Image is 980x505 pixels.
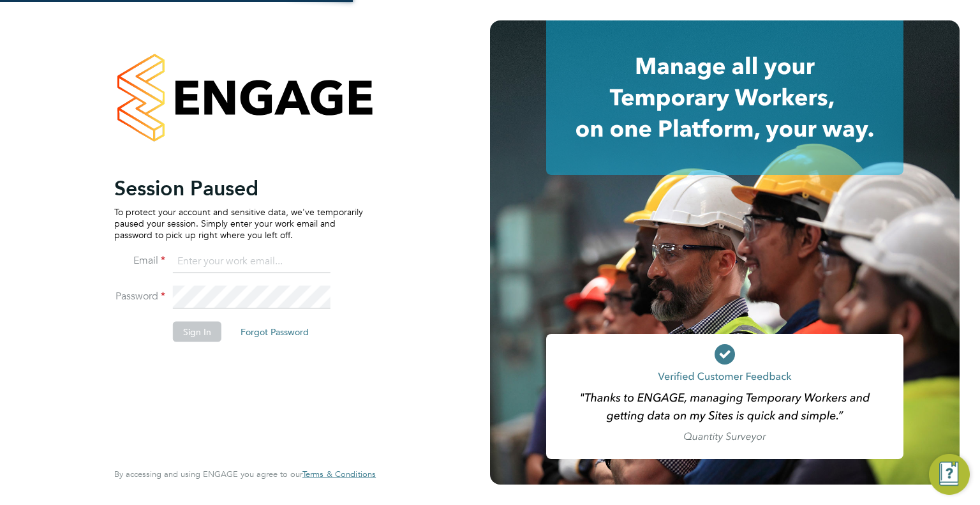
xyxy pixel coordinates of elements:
[114,206,363,241] p: To protect your account and sensitive data, we've temporarily paused your session. Simply enter y...
[302,469,376,479] a: Terms & Conditions
[173,321,221,342] button: Sign In
[114,253,165,267] label: Email
[114,469,376,479] span: By accessing and using ENGAGE you agree to our
[173,250,330,273] input: Enter your work email...
[929,454,970,495] button: Engage Resource Center
[230,321,319,342] button: Forgot Password
[114,175,363,200] h2: Session Paused
[114,289,165,303] label: Password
